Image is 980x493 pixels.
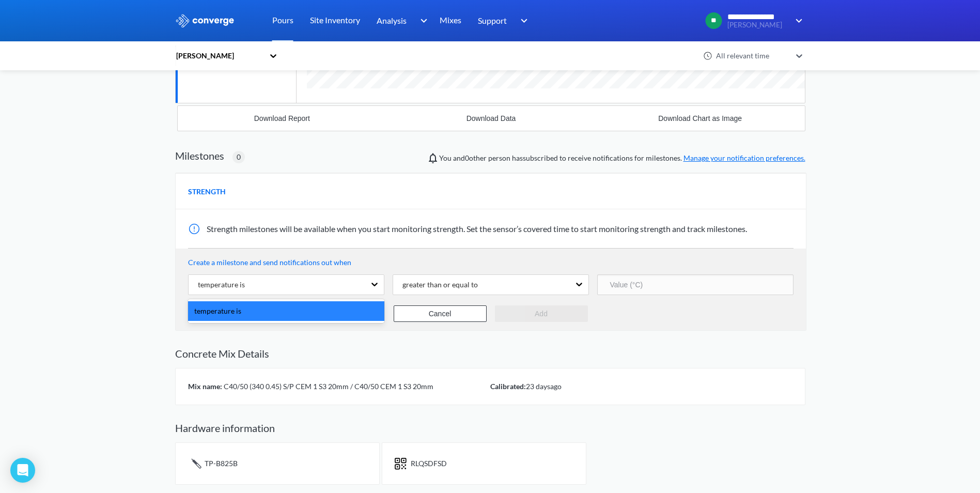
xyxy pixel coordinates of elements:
[394,279,478,290] div: greater than or equal to
[175,422,805,434] h2: Hardware information
[713,50,791,61] div: All relevant time
[395,457,407,470] img: icon-short-text.svg
[175,50,264,61] div: [PERSON_NAME]
[175,14,235,27] img: logo_ewhite.svg
[254,114,310,122] div: Download Report
[597,274,794,295] input: Value (°C)
[377,14,407,27] span: Analysis
[237,151,241,163] span: 0
[658,114,742,122] div: Download Chart as Image
[175,347,805,360] h2: Concrete Mix Details
[596,106,805,131] button: Download Chart as Image
[413,14,430,27] img: downArrow.svg
[703,51,712,60] img: icon-clock.svg
[495,305,588,322] button: Add
[188,382,222,391] span: Mix name:
[526,382,562,391] span: 23 days ago
[205,459,238,468] span: TP-B825B
[188,257,794,268] p: Create a milestone and send notifications out when
[490,382,526,391] span: Calibrated:
[175,149,224,162] h2: Milestones
[222,382,433,391] span: C40/50 (340 0.45) S/P CEM 1 S3 20mm / C40/50 CEM 1 S3 20mm
[178,106,387,131] button: Download Report
[478,14,507,27] span: Support
[188,186,226,197] span: STRENGTH
[465,153,487,162] span: 0 other
[683,153,805,162] a: Manage your notification preferences.
[466,114,516,122] div: Download Data
[10,458,35,483] div: Open Intercom Messenger
[188,301,384,321] div: temperature is
[439,152,805,164] span: You and person has subscribed to receive notifications for milestones.
[190,279,245,290] div: temperature is
[188,455,205,472] img: icon-tail.svg
[411,459,447,468] span: RLQSDFSD
[427,152,439,164] img: notifications-icon.svg
[207,224,747,234] span: Strength milestones will be available when you start monitoring strength. Set the sensor’s covere...
[789,14,805,27] img: downArrow.svg
[727,21,788,29] span: [PERSON_NAME]
[514,14,531,27] img: downArrow.svg
[386,106,596,131] button: Download Data
[394,305,487,322] button: Cancel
